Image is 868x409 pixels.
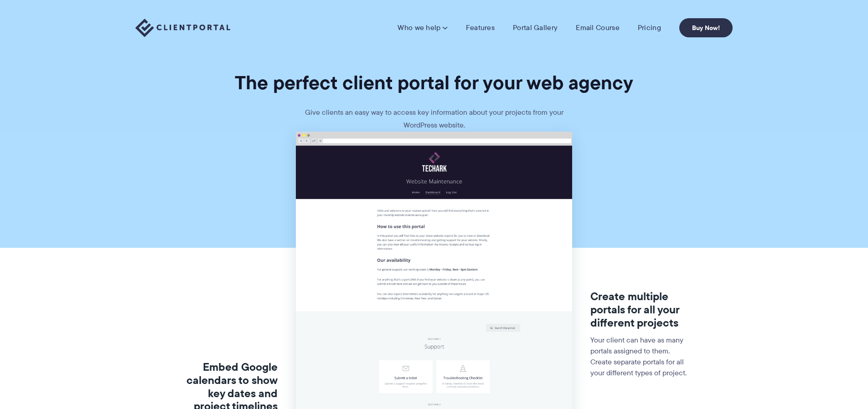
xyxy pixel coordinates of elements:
[576,23,620,32] a: Email Course
[297,106,571,132] p: Give clients an easy way to access key information about your projects from your WordPress website.
[590,335,690,378] p: Your client can have as many portals assigned to them. Create separate portals for all your diffe...
[398,23,447,32] a: Who we help
[679,18,733,37] a: Buy Now!
[466,23,495,32] a: Features
[590,290,690,329] h3: Create multiple portals for all your different projects
[513,23,558,32] a: Portal Gallery
[638,23,661,32] a: Pricing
